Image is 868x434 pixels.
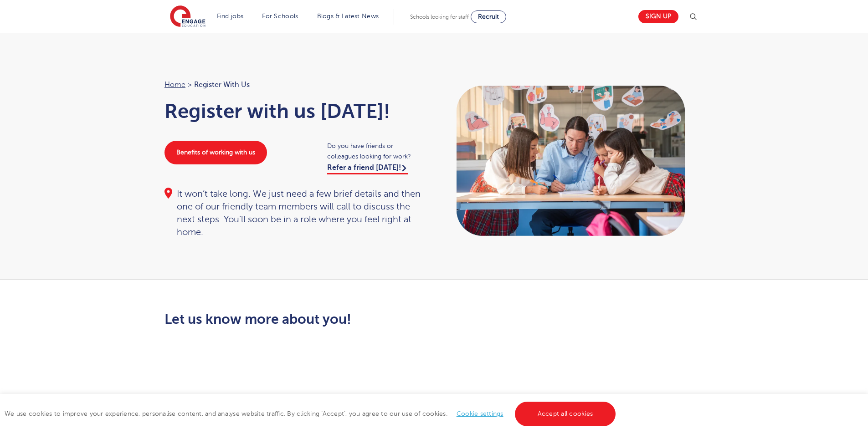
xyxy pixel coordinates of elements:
h2: Let us know more about you! [164,311,519,327]
a: Accept all cookies [515,402,616,426]
a: Cookie settings [457,410,503,417]
span: Register with us [194,79,250,91]
span: Schools looking for staff [410,14,469,20]
img: Engage Education [170,5,205,28]
span: > [188,81,192,89]
h1: Register with us [DATE]! [164,100,425,123]
span: We use cookies to improve your experience, personalise content, and analyse website traffic. By c... [5,410,618,417]
span: Recruit [478,13,499,20]
span: Do you have friends or colleagues looking for work? [327,141,425,162]
a: Home [164,81,185,89]
div: It won’t take long. We just need a few brief details and then one of our friendly team members wi... [164,188,425,239]
a: For Schools [262,13,298,20]
nav: breadcrumb [164,79,425,91]
a: Blogs & Latest News [317,13,379,20]
a: Sign up [638,10,678,23]
a: Benefits of working with us [164,141,267,164]
a: Find jobs [217,13,244,20]
a: Recruit [471,10,506,23]
a: Refer a friend [DATE]! [327,163,408,174]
